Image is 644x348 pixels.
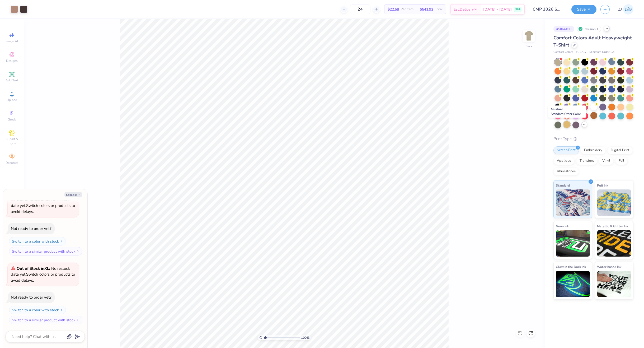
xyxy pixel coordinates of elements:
span: Switch colors or products to avoid delays. [11,266,75,283]
img: Switch to a similar product with stock [76,318,79,322]
img: Zhor Junavee Antocan [623,4,633,15]
span: Comfort Colors [553,50,573,54]
button: Switch to a color with stock [9,237,66,245]
button: Switch to a color with stock [9,306,66,314]
img: Puff Ink [597,189,631,216]
span: Glow in the Dark Ink [556,264,586,270]
div: Embroidery [581,146,606,154]
div: Back [525,44,532,49]
input: – – [350,4,370,14]
span: Total [435,7,443,12]
img: Back [524,31,534,41]
span: Water based Ink [597,264,622,270]
img: Glow in the Dark Ink [556,271,590,297]
button: Collapse [64,192,82,197]
div: Digital Print [607,146,633,154]
div: Not ready to order yet? [11,295,51,300]
span: Puff Ink [597,183,608,188]
a: ZJ [618,4,633,15]
span: Comfort Colors Adult Heavyweight T-Shirt [553,35,632,48]
div: Revision 1 [577,26,601,32]
span: 100 % [301,335,309,340]
button: Save [571,5,596,14]
img: Water based Ink [597,271,631,297]
button: Switch to a similar product with stock [9,316,82,324]
img: Switch to a color with stock [60,308,63,312]
span: Standard [556,183,570,188]
span: Neon Ink [556,223,569,229]
div: # 506449B [553,26,574,32]
span: Upload [7,98,17,102]
span: Clipart & logos [3,137,21,145]
span: Minimum Order: 12 + [589,50,616,54]
span: Metallic & Glitter Ink [597,223,628,229]
span: $541.92 [420,7,433,12]
img: Switch to a color with stock [60,240,63,243]
button: Switch to a similar product with stock [9,247,82,256]
input: Untitled Design [529,4,567,15]
span: Image AI [6,39,18,43]
div: Applique [553,157,575,165]
div: Mustard [548,105,586,118]
div: Foil [615,157,628,165]
img: Neon Ink [556,230,590,257]
img: Switch to a similar product with stock [76,250,79,253]
img: Metallic & Glitter Ink [597,230,631,257]
strong: Out of Stock in XL : [17,266,51,271]
span: Greek [8,117,16,122]
span: Add Text [6,78,18,82]
strong: Out of Stock in XL : [17,197,51,202]
span: Decorate [6,161,18,165]
span: [DATE] - [DATE] [483,7,512,12]
div: Transfers [576,157,597,165]
div: Not ready to order yet? [11,226,51,231]
span: Per Item [401,7,413,12]
span: Switch colors or products to avoid delays. [11,197,75,214]
div: Print Type [553,136,633,142]
img: Standard [556,189,590,216]
span: ZJ [618,6,622,12]
span: Designs [6,59,18,63]
span: Est. Delivery [454,7,474,12]
div: Rhinestones [553,168,579,175]
div: Screen Print [553,146,579,154]
div: Vinyl [599,157,614,165]
span: # C1717 [576,50,587,54]
span: Standard Order Color [551,112,581,116]
span: FREE [515,7,520,11]
span: $22.58 [388,7,399,12]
